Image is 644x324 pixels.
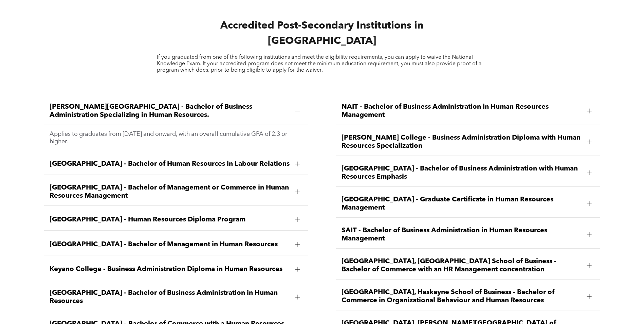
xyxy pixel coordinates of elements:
[50,103,290,119] span: [PERSON_NAME][GEOGRAPHIC_DATA] - Bachelor of Business Administration Specializing in Human Resour...
[50,289,290,305] span: [GEOGRAPHIC_DATA] - Bachelor of Business Administration in Human Resources
[342,288,582,305] span: [GEOGRAPHIC_DATA], Haskayne School of Business - Bachelor of Commerce in Organizational Behaviour...
[50,240,290,249] span: [GEOGRAPHIC_DATA] - Bachelor of Management in Human Resources
[50,265,290,273] span: Keyano College - Business Administration Diploma in Human Resources
[50,184,290,200] span: [GEOGRAPHIC_DATA] - Bachelor of Management or Commerce in Human Resources Management
[157,55,482,73] span: If you graduated from one of the following institutions and meet the eligibility requirements, yo...
[342,134,582,150] span: [PERSON_NAME] College - Business Administration Diploma with Human Resources Specialization
[50,130,303,145] p: Applies to graduates from [DATE] and onward, with an overall cumulative GPA of 2.3 or higher.
[342,227,582,243] span: SAIT - Bachelor of Business Administration in Human Resources Management
[50,160,290,168] span: [GEOGRAPHIC_DATA] - Bachelor of Human Resources in Labour Relations
[342,196,582,212] span: [GEOGRAPHIC_DATA] - Graduate Certificate in Human Resources Management
[342,257,582,274] span: [GEOGRAPHIC_DATA], [GEOGRAPHIC_DATA] School of Business - Bachelor of Commerce with an HR Managem...
[342,165,582,181] span: [GEOGRAPHIC_DATA] - Bachelor of Business Administration with Human Resources Emphasis
[342,103,582,119] span: NAIT - Bachelor of Business Administration in Human Resources Management
[50,216,290,224] span: [GEOGRAPHIC_DATA] - Human Resources Diploma Program
[220,21,423,46] span: Accredited Post-Secondary Institutions in [GEOGRAPHIC_DATA]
